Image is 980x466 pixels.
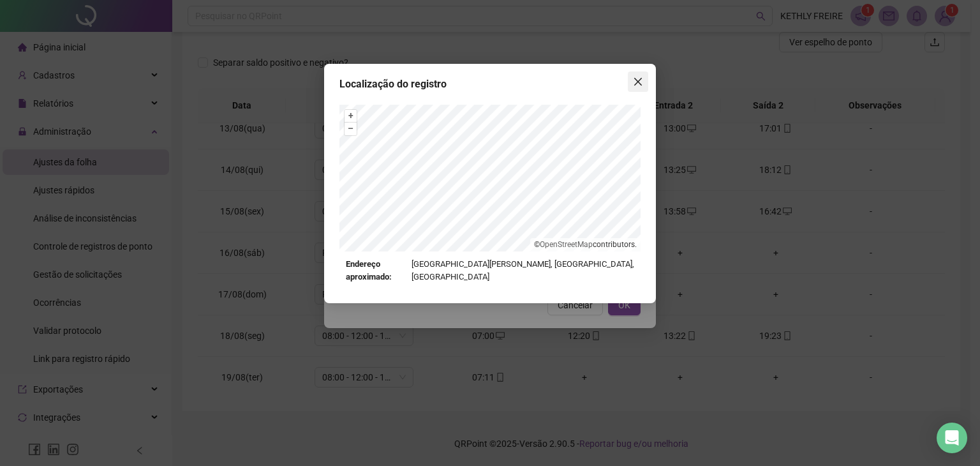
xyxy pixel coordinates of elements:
button: – [345,123,357,135]
a: OpenStreetMap [540,240,593,249]
li: © contributors. [534,240,637,249]
button: + [345,110,357,122]
span: close [633,77,643,87]
button: Close [628,71,648,92]
div: [GEOGRAPHIC_DATA][PERSON_NAME], [GEOGRAPHIC_DATA], [GEOGRAPHIC_DATA] [346,258,634,284]
div: Localização do registro [339,77,641,92]
div: Open Intercom Messenger [937,423,967,453]
strong: Endereço aproximado: [346,258,406,284]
